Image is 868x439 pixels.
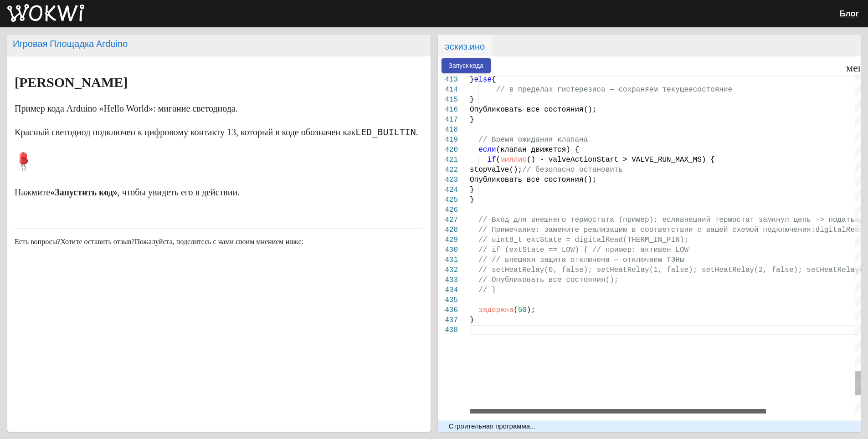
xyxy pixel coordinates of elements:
ya-tr-span: // безопасно остановить [522,166,623,174]
ya-tr-span: ( [496,156,500,164]
div: 426 [438,205,458,215]
span: } [470,196,474,204]
div: 428 [438,225,458,235]
div: 434 [438,285,458,295]
div: 435 [438,295,458,305]
ya-tr-span: задержка [478,306,514,314]
div: 416 [438,105,458,115]
ya-tr-span: состояние [693,86,732,94]
span: } [470,96,474,104]
div: 431 [438,255,458,265]
div: 422 [438,165,458,175]
ya-tr-span: (клапан движется) { [496,146,579,154]
div: 421 [438,155,458,165]
span: } [470,116,474,124]
ya-tr-span: [PERSON_NAME] [15,75,128,90]
span: } [470,316,474,324]
ya-tr-span: { [492,76,496,84]
div: 419 [438,135,458,145]
ya-tr-span: // uint8_t extState = digitalRead(THERM_IN_PIN); [478,236,688,244]
ya-tr-span: Пример кода Arduino «Hello World»: мигание светодиода. [15,103,238,113]
ya-tr-span: // в пределах гистерезиса — сохраняем текущее [496,86,693,94]
div: 415 [438,95,458,105]
div: 429 [438,235,458,245]
ya-tr-span: // Время ожидания клапана [478,136,588,144]
span: } [470,186,474,194]
ya-tr-span: ( [514,306,518,314]
ya-tr-span: . [416,127,418,137]
div: 432 [438,265,458,275]
span: // } [478,286,496,294]
div: 423 [438,175,458,185]
div: 425 [438,195,458,205]
ya-tr-span: else [474,76,491,84]
ya-tr-span: если [478,146,496,154]
ya-tr-span: Есть вопросы? [15,238,61,245]
ya-tr-span: Игровая Площадка Arduino [13,38,128,49]
ya-tr-span: if [487,156,496,164]
ya-tr-span: Строительная программа... [449,422,536,430]
ya-tr-span: внешний термостат замкнул цепь -> подать [679,216,854,224]
ya-tr-span: Опубликовать все состояния(); [470,176,596,184]
ya-tr-span: эскиз.ино [445,41,485,52]
ya-tr-span: миллис [500,156,527,164]
div: 413 [438,75,458,85]
div: 438 [438,325,458,335]
button: Запуск кода [442,58,491,72]
code: LED_BUILTIN [355,127,416,138]
div: 417 [438,115,458,125]
ya-tr-span: () - valveActionStart > VALVE_RUN_MAX_MS) { [526,156,714,164]
ya-tr-span: // setHeatRelay(0, false); setHeatRelay(1, false) [478,266,693,274]
mat-expansion-panel-header: Строительная программа... [438,421,861,432]
div: 418 [438,125,458,135]
ya-tr-span: stopValve(); [470,166,522,174]
div: 414 [438,85,458,95]
ya-tr-span: Пожалуйста, поделитесь с нами своим мнением ниже: [134,238,303,245]
ya-tr-span: Нажмите [15,187,50,197]
ya-tr-span: // // внешняя защита отключена — отключаем ТЭНы [478,256,684,264]
img: Вокви [7,4,84,22]
ya-tr-span: Запуск кода [449,62,484,70]
ya-tr-span: «Запустить код» [50,187,118,197]
ya-tr-span: } [470,76,474,84]
div: 430 [438,245,458,255]
div: 424 [438,185,458,195]
textarea: Содержимое редактора. Нажмите Alt+F1, чтобы открыть настройки специальных возможностей. [470,325,470,326]
div: 437 [438,315,458,325]
ya-tr-span: , чтобы увидеть его в действии. [118,187,240,197]
ya-tr-span: // if (extState == LOW) { // пример: активен LOW [478,246,688,254]
ya-tr-span: // Вход для внешнего термостата (пример): если [478,216,680,224]
ya-tr-span: 50 [518,306,526,314]
ya-tr-span: Красный светодиод подключен к цифровому контакту 13, который в коде обозначен как [15,127,355,137]
a: Блог [839,9,859,18]
ya-tr-span: // Опубликовать все состояния(); [478,276,618,284]
ya-tr-span: // Примечание: замените реализацию в соответствии с вашей схемой подключения: [478,226,815,234]
div: 436 [438,305,458,315]
ya-tr-span: ); [526,306,535,314]
div: 427 [438,215,458,225]
div: 433 [438,275,458,285]
div: 420 [438,145,458,155]
ya-tr-span: Хотите оставить отзыв? [61,238,135,245]
ya-tr-span: Опубликовать все состояния(); [470,106,596,114]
